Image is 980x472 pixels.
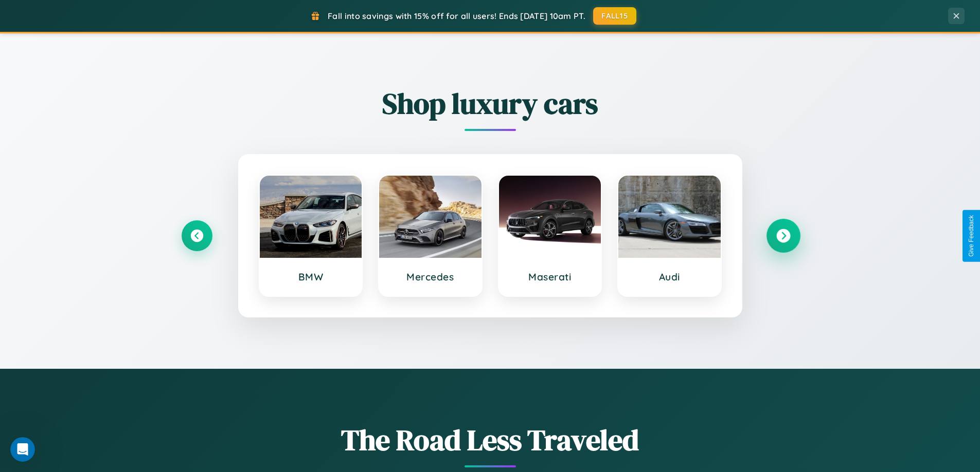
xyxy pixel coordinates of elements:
[968,215,975,257] div: Give Feedback
[182,84,799,123] h2: Shop luxury cars
[593,7,636,25] button: FALL15
[629,271,710,283] h3: Audi
[389,271,471,283] h3: Mercedes
[328,11,585,21] span: Fall into savings with 15% off for all users! Ends [DATE] 10am PT.
[10,437,35,462] iframe: Intercom live chat
[509,271,591,283] h3: Maserati
[270,271,352,283] h3: BMW
[182,420,799,460] h1: The Road Less Traveled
